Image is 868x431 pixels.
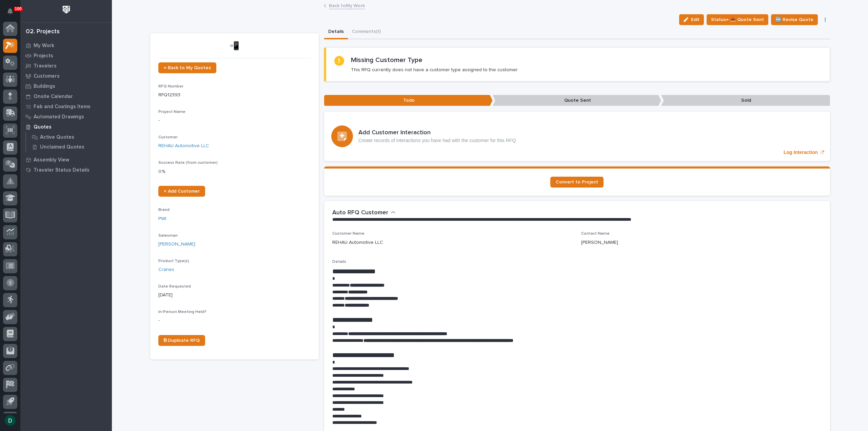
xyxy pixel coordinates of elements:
a: Assembly View [20,155,112,165]
p: 📲 [158,41,311,51]
a: [PERSON_NAME] [158,241,195,248]
span: ← Back to My Quotes [164,65,211,70]
span: Product Type(s) [158,259,189,263]
p: Quotes [34,124,52,130]
a: Buildings [20,81,112,91]
img: Workspace Logo [60,3,73,16]
a: Customers [20,71,112,81]
span: Contact Name [581,232,610,236]
a: Travelers [20,61,112,71]
span: In-Person Meeting Held? [158,310,206,314]
span: RFQ Number [158,84,183,89]
div: Notifications100 [8,8,17,19]
a: REHAU Automotive LLC [158,142,209,150]
a: Convert to Project [550,177,604,188]
p: My Work [34,43,54,49]
p: Automated Drawings [34,114,84,120]
a: Active Quotes [26,132,112,142]
h3: Add Customer Interaction [358,129,516,137]
p: Projects [34,53,53,59]
p: Create records of interactions you have had with the customer for this RFQ [358,138,516,143]
a: PWI [158,215,166,222]
span: Details [332,260,346,264]
span: Status→ 📤 Quote Sent [711,16,764,24]
p: This RFQ currently does not have a customer type assigned to the customer [351,67,518,73]
a: Fab and Coatings Items [20,101,112,112]
span: Edit [691,17,699,23]
a: Quotes [20,122,112,132]
p: Buildings [34,83,55,90]
a: Projects [20,51,112,61]
p: Unclaimed Quotes [40,144,84,150]
p: Travelers [34,63,57,69]
button: Status→ 📤 Quote Sent [707,14,768,25]
p: Onsite Calendar [34,94,73,100]
button: users-avatar [3,413,17,428]
a: My Work [20,40,112,51]
p: Traveler Status Details [34,167,90,173]
span: 🆕 Revise Quote [775,16,813,24]
p: Customers [34,73,60,79]
button: Auto RFQ Customer [332,209,396,217]
span: Brand [158,208,170,212]
p: Sold [661,95,830,106]
a: Automated Drawings [20,112,112,122]
a: Back toMy Work [329,1,365,9]
h2: Auto RFQ Customer [332,209,388,217]
a: Onsite Calendar [20,91,112,101]
p: 0 % [158,168,311,175]
p: Todo [324,95,493,106]
button: Details [324,25,348,39]
p: RFQ12393 [158,92,311,99]
a: Cranes [158,266,174,273]
h2: Missing Customer Type [351,56,422,64]
span: Salesman [158,234,178,238]
p: [PERSON_NAME] [581,239,618,246]
a: Traveler Status Details [20,165,112,175]
span: Customer [158,135,178,139]
a: ← Back to My Quotes [158,62,216,73]
p: - [158,317,311,324]
button: Edit [679,14,704,25]
a: ⎘ Duplicate RFQ [158,335,205,346]
p: Quote Sent [493,95,661,106]
p: Log Interaction [784,150,818,155]
button: 🆕 Revise Quote [771,14,818,25]
p: REHAU Automotive LLC [332,239,383,246]
p: - [158,117,311,124]
button: Notifications [3,4,17,18]
span: Success Rate (from customer) [158,161,218,165]
a: Unclaimed Quotes [26,142,112,152]
a: Log Interaction [324,112,830,161]
p: Active Quotes [40,134,74,140]
span: Project Name [158,110,185,114]
a: + Add Customer [158,186,205,197]
div: 02. Projects [26,28,60,36]
span: Date Requested [158,285,191,289]
p: [DATE] [158,292,311,299]
p: Fab and Coatings Items [34,104,91,110]
span: Convert to Project [556,180,598,184]
span: + Add Customer [164,189,200,194]
span: ⎘ Duplicate RFQ [164,338,200,343]
p: Assembly View [34,157,69,163]
span: Customer Name [332,232,364,236]
p: 100 [15,6,22,11]
button: Comments (1) [348,25,385,39]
